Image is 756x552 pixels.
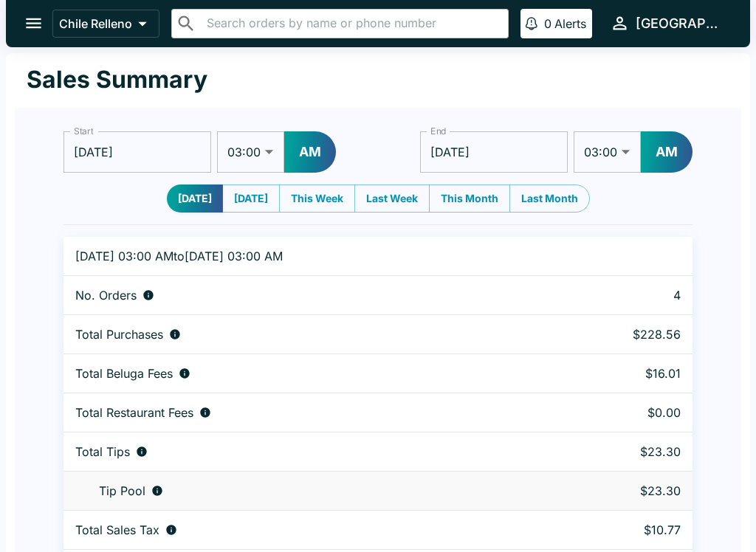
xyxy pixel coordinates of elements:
[75,405,532,420] div: Fees paid by diners to restaurant
[555,405,681,420] p: $0.00
[75,366,173,381] p: Total Beluga Fees
[75,288,137,303] p: No. Orders
[63,131,211,173] input: Choose date, selected date is Sep 10, 2025
[279,184,355,213] button: This Week
[555,288,681,303] p: 4
[544,16,551,31] p: 0
[284,131,336,173] button: AM
[27,65,207,94] h1: Sales Summary
[75,522,532,537] div: Sales tax paid by diners
[75,483,532,498] div: Tips unclaimed by a waiter
[555,444,681,459] p: $23.30
[555,483,681,498] p: $23.30
[15,4,52,42] button: open drawer
[222,184,280,213] button: [DATE]
[604,7,732,39] button: [GEOGRAPHIC_DATA]
[509,184,590,213] button: Last Month
[75,288,532,303] div: Number of orders placed
[75,249,532,263] p: [DATE] 03:00 AM to [DATE] 03:00 AM
[75,327,163,342] p: Total Purchases
[75,405,193,420] p: Total Restaurant Fees
[555,327,681,342] p: $228.56
[354,184,430,213] button: Last Week
[636,15,726,32] div: [GEOGRAPHIC_DATA]
[430,125,447,137] label: End
[167,184,223,213] button: [DATE]
[75,366,532,381] div: Fees paid by diners to Beluga
[75,444,532,459] div: Combined individual and pooled tips
[554,16,586,31] p: Alerts
[75,522,159,537] p: Total Sales Tax
[555,366,681,381] p: $16.01
[420,131,568,173] input: Choose date, selected date is Sep 11, 2025
[99,483,145,498] p: Tip Pool
[75,327,532,342] div: Aggregate order subtotals
[59,16,132,31] p: Chile Relleno
[74,125,93,137] label: Start
[75,444,130,459] p: Total Tips
[202,13,502,34] input: Search orders by name or phone number
[429,184,510,213] button: This Month
[641,131,693,173] button: AM
[52,10,159,38] button: Chile Relleno
[555,522,681,537] p: $10.77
